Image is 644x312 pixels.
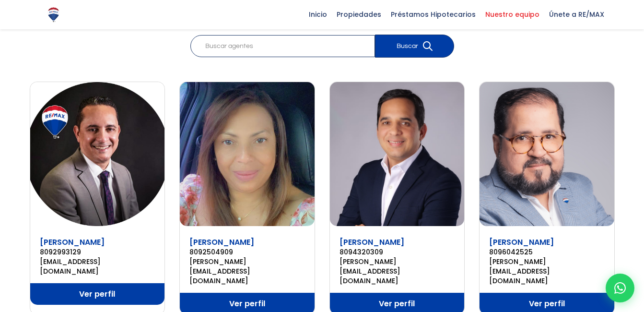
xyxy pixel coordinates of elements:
img: Alberto Francis [480,82,614,226]
input: Buscar agentes [190,35,375,57]
span: Únete a RE/MAX [544,7,609,22]
button: Buscar [375,35,454,58]
span: Inicio [304,7,332,22]
a: 8094320309 [340,247,455,257]
img: Alberto Bogaert [330,82,465,226]
img: Logo de REMAX [45,6,62,23]
img: Abrahan Batista [30,82,165,226]
a: [PERSON_NAME] [489,237,554,248]
a: [EMAIL_ADDRESS][DOMAIN_NAME] [40,257,155,276]
a: 8092504909 [189,247,305,257]
a: [PERSON_NAME][EMAIL_ADDRESS][DOMAIN_NAME] [189,257,305,286]
a: [PERSON_NAME] [40,237,105,248]
a: [PERSON_NAME][EMAIL_ADDRESS][DOMAIN_NAME] [340,257,455,286]
span: Nuestro equipo [480,7,544,22]
a: Ver perfil [30,283,165,305]
a: [PERSON_NAME] [189,237,254,248]
a: [PERSON_NAME] [340,237,404,248]
span: Propiedades [332,7,386,22]
a: 8092993129 [40,247,155,257]
a: [PERSON_NAME][EMAIL_ADDRESS][DOMAIN_NAME] [489,257,605,286]
span: Préstamos Hipotecarios [386,7,480,22]
img: Aida Franco [180,82,315,226]
a: 8096042525 [489,247,605,257]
